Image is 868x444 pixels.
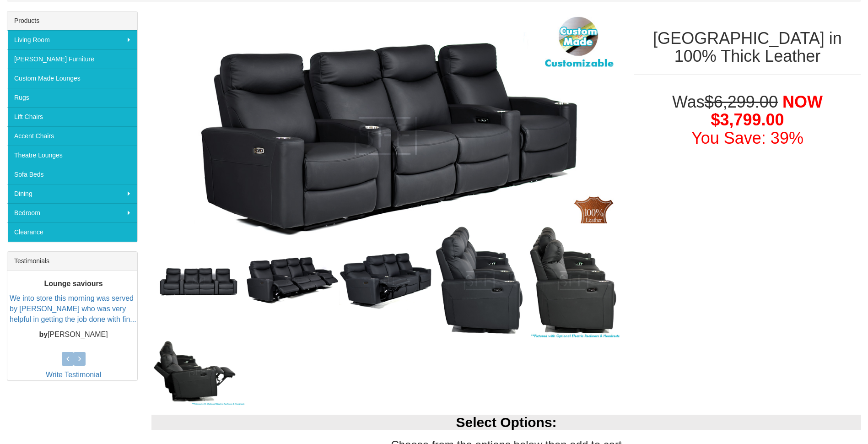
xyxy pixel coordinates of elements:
[7,11,137,30] div: Products
[7,203,137,222] a: Bedroom
[44,280,103,287] b: Lounge saviours
[456,415,557,430] b: Select Options:
[634,29,861,65] h1: [GEOGRAPHIC_DATA] in 100% Thick Leather
[634,93,861,147] h1: Was
[10,294,136,323] a: We into store this morning was served by [PERSON_NAME] who was very helpful in getting the job do...
[705,92,778,111] del: $6,299.00
[7,165,137,184] a: Sofa Beds
[7,184,137,203] a: Dining
[46,371,101,379] a: Write Testimonial
[10,330,137,340] p: [PERSON_NAME]
[691,129,803,147] font: You Save: 39%
[7,49,137,69] a: [PERSON_NAME] Furniture
[7,252,137,271] div: Testimonials
[7,126,137,146] a: Accent Chairs
[39,330,48,338] b: by
[7,107,137,126] a: Lift Chairs
[7,146,137,165] a: Theatre Lounges
[7,88,137,107] a: Rugs
[7,30,137,49] a: Living Room
[7,69,137,88] a: Custom Made Lounges
[7,222,137,242] a: Clearance
[711,92,822,130] span: NOW $3,799.00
